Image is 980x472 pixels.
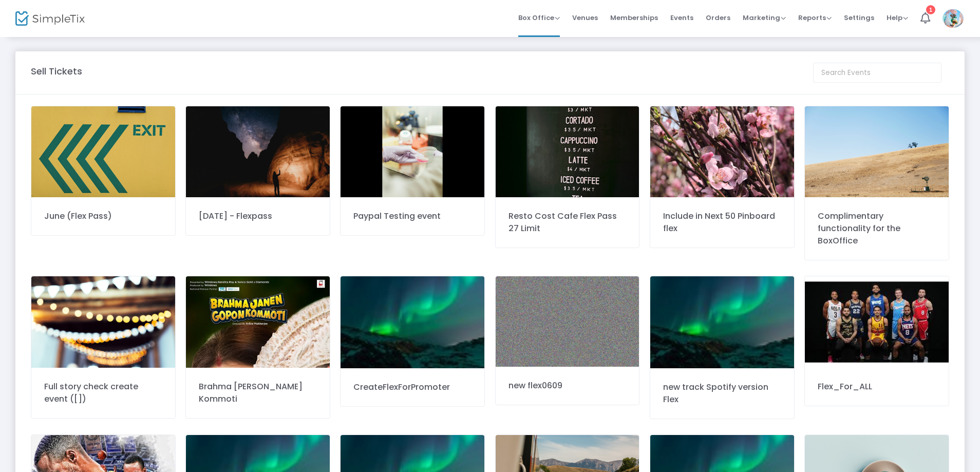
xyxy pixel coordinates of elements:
[44,210,162,222] div: June (Flex Pass)
[353,381,472,393] div: CreateFlexForPromoter
[743,13,786,23] span: Marketing
[31,64,82,78] m-panel-title: Sell Tickets
[508,380,627,392] div: new flex0609
[670,5,693,31] span: Events
[610,5,658,31] span: Memberships
[496,276,639,367] img: 243435433454543-20mb-.jpg
[805,276,949,367] img: download2.png
[706,5,730,31] span: Orders
[199,381,317,405] div: Brahma [PERSON_NAME] Kommoti
[805,106,949,197] img: ComplimentaryfunctionalityfortheBoxOffice.png
[31,276,175,367] img: Fullstorycheckcreateevent.png
[844,5,874,31] span: Settings
[650,276,794,368] img: img_lights.jpg
[813,63,941,83] input: Search Events
[798,13,832,23] span: Reports
[818,381,936,393] div: Flex_For_ALL
[818,210,936,247] div: Complimentary functionality for the BoxOffice
[199,210,317,222] div: [DATE] - Flexpass
[518,13,560,23] span: Box Office
[572,5,598,31] span: Venues
[353,210,472,222] div: Paypal Testing event
[186,106,330,197] img: 638273364886814568sky.png
[44,381,162,405] div: Full story check create event ([])
[496,106,639,197] img: 638889612334513296.png
[663,381,781,406] div: new track Spotify version Flex
[508,210,627,235] div: Resto Cost Cafe Flex Pass 27 Limit
[31,106,175,197] img: 638937919568210121.png
[341,106,484,197] img: 638714949560007316.png
[887,13,908,23] span: Help
[186,276,330,367] img: 637921029013044836.png
[650,106,794,197] img: IncludeinNext50Pinboardflex.png
[663,210,781,235] div: Include in Next 50 Pinboard flex
[341,276,484,368] img: img_lights.jpg
[926,5,935,14] div: 1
